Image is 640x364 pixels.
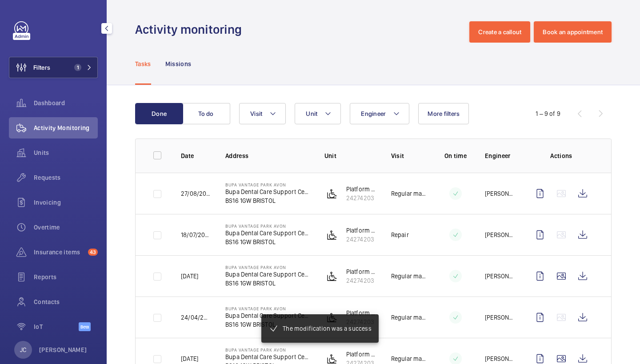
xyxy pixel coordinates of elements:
button: Unit [295,103,341,124]
p: Visit [391,151,426,160]
span: Engineer [361,110,386,117]
span: More filters [428,110,460,117]
span: Contacts [34,297,98,306]
p: BUPA Vantage Park Avon [225,223,310,229]
span: Invoicing [34,198,98,207]
button: More filters [418,103,469,124]
p: 27/08/2025 [181,189,211,198]
p: Tasks [135,59,151,68]
p: Regular maintenance [391,272,426,281]
img: platform_lift.svg [327,229,337,240]
p: Bupa Dental Care Support Centre [225,311,310,320]
p: Address [225,151,310,160]
span: Visit [250,110,262,117]
p: Date [181,151,211,160]
button: Done [135,103,183,124]
p: [PERSON_NAME] [485,313,515,322]
p: Regular maintenance [391,354,426,363]
p: BUPA Vantage Park Avon [225,182,310,187]
p: Platform Lift [346,185,377,194]
span: Units [34,148,98,157]
p: Bupa Dental Care Support Centre [225,270,310,279]
p: 24274203 [346,276,377,285]
p: BUPA Vantage Park Avon [225,306,310,311]
button: Book an appointment [534,21,612,43]
span: Unit [306,110,317,117]
span: 1 [74,64,81,71]
p: [PERSON_NAME] [485,272,515,281]
p: 18/07/2025 [181,230,211,239]
span: Dashboard [34,99,98,107]
p: BS16 1GW BRISTOL [225,279,310,288]
p: Actions [529,151,593,160]
p: Platform Lift [346,267,377,276]
p: Regular maintenance [391,313,426,322]
p: [PERSON_NAME] [39,345,87,354]
p: 24274203 [346,235,377,244]
button: Visit [239,103,286,124]
button: Create a callout [469,21,530,43]
p: Repair [391,230,409,239]
p: BS16 1GW BRISTOL [225,237,310,246]
button: To do [182,103,230,124]
p: The modification was a success [283,324,371,333]
p: [DATE] [181,272,198,281]
span: IoT [34,322,79,331]
p: JC [20,345,26,354]
p: [PERSON_NAME] [485,189,515,198]
button: Filters1 [9,57,98,78]
span: Activity Monitoring [34,123,98,132]
p: Regular maintenance [391,189,426,198]
p: On time [440,151,471,160]
span: Beta [79,322,91,331]
p: 24274203 [346,194,377,202]
img: platform_lift.svg [327,188,337,199]
p: [DATE] [181,354,198,363]
p: BS16 1GW BRISTOL [225,196,310,205]
p: BUPA Vantage Park Avon [225,347,310,352]
p: BS16 1GW BRISTOL [225,320,310,329]
p: 24/04/2025 [181,313,211,322]
span: Requests [34,173,98,182]
p: Bupa Dental Care Support Centre [225,229,310,237]
div: 1 – 9 of 9 [536,109,560,118]
span: Overtime [34,223,98,232]
p: BUPA Vantage Park Avon [225,265,310,270]
p: Engineer [485,151,515,160]
span: Reports [34,273,98,281]
span: 43 [88,249,98,256]
span: Insurance items [34,248,84,257]
p: Platform Lift [346,226,377,235]
button: Engineer [350,103,409,124]
p: Missions [165,59,192,68]
span: Filters [33,63,50,72]
p: Unit [324,151,377,160]
h1: Activity monitoring [135,21,247,38]
p: Bupa Dental Care Support Centre [225,187,310,196]
p: Bupa Dental Care Support Centre [225,352,310,361]
p: [PERSON_NAME] [485,354,515,363]
p: [PERSON_NAME] [485,230,515,239]
img: platform_lift.svg [327,271,337,281]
